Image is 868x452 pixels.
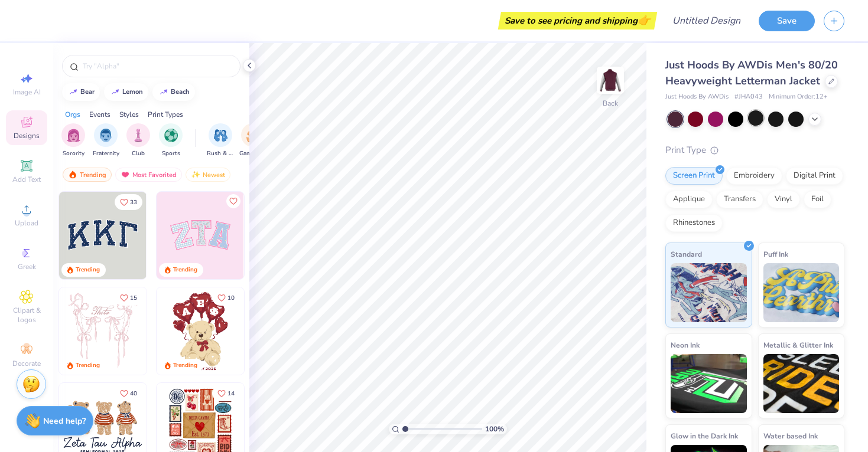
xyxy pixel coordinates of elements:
button: lemon [104,83,148,101]
div: bear [80,89,95,95]
div: Newest [186,168,230,182]
span: Club [132,149,145,158]
span: 10 [227,295,235,301]
img: trending.gif [68,171,77,179]
button: bear [62,83,100,101]
div: Applique [665,191,713,208]
img: most_fav.gif [121,171,130,179]
img: Club Image [132,129,145,142]
span: 40 [130,391,137,397]
span: Sports [162,149,180,158]
button: filter button [207,123,234,158]
span: 15 [130,295,137,301]
img: Newest.gif [191,171,200,179]
div: Embroidery [726,167,782,185]
button: Like [115,385,142,401]
span: 14 [227,391,235,397]
img: Puff Ink [763,263,840,322]
button: Like [212,385,240,401]
img: Sports Image [164,129,178,142]
img: Back [599,68,622,92]
input: Try "Alpha" [82,60,233,72]
strong: Need help? [43,415,86,427]
img: Sorority Image [67,129,80,142]
button: Like [115,194,142,210]
div: Styles [119,109,139,120]
div: filter for Fraternity [93,123,119,158]
img: trend_line.gif [110,89,120,96]
span: Metallic & Glitter Ink [763,339,833,351]
div: lemon [122,89,143,95]
img: Game Day Image [246,129,260,142]
img: 587403a7-0594-4a7f-b2bd-0ca67a3ff8dd [157,287,244,375]
img: 83dda5b0-2158-48ca-832c-f6b4ef4c4536 [59,287,147,375]
span: Neon Ink [671,339,700,351]
img: Standard [671,263,747,322]
span: 100 % [485,424,504,434]
span: 33 [130,199,137,205]
img: trend_line.gif [159,89,168,96]
div: filter for Rush & Bid [207,123,234,158]
span: Rush & Bid [207,149,234,158]
input: Untitled Design [663,9,750,32]
button: Like [115,290,142,306]
img: e74243e0-e378-47aa-a400-bc6bcb25063a [243,287,331,375]
div: Events [89,109,110,120]
div: Screen Print [665,167,723,185]
span: Upload [15,218,38,228]
span: Add Text [12,175,41,184]
div: filter for Sorority [61,123,85,158]
div: Most Favorited [115,168,182,182]
button: filter button [239,123,266,158]
div: Trending [173,361,197,370]
div: Trending [173,266,197,274]
img: d12a98c7-f0f7-4345-bf3a-b9f1b718b86e [146,287,233,375]
button: Save [759,11,815,31]
div: Vinyl [767,191,800,208]
span: Minimum Order: 12 + [769,92,828,102]
div: Trending [76,266,100,274]
div: Digital Print [786,167,843,185]
img: 9980f5e8-e6a1-4b4a-8839-2b0e9349023c [157,192,244,279]
button: Like [226,194,240,208]
div: Orgs [65,109,80,120]
div: filter for Sports [159,123,183,158]
div: beach [171,89,190,95]
div: filter for Club [126,123,150,158]
span: 👉 [638,13,651,27]
div: Rhinestones [665,214,723,232]
span: Fraternity [93,149,119,158]
span: Sorority [63,149,84,158]
div: Foil [804,191,831,208]
div: Trending [76,361,100,370]
span: Decorate [12,359,41,368]
button: filter button [93,123,119,158]
span: Clipart & logos [6,306,47,325]
span: Puff Ink [763,248,788,260]
div: Save to see pricing and shipping [501,12,654,30]
span: Game Day [239,149,266,158]
img: Metallic & Glitter Ink [763,354,840,413]
span: Water based Ink [763,430,818,442]
span: Designs [14,131,40,140]
span: # JHA043 [734,92,763,102]
span: Just Hoods By AWDis Men's 80/20 Heavyweight Letterman Jacket [665,58,838,88]
div: Back [603,98,618,109]
span: Glow in the Dark Ink [671,430,738,442]
button: beach [152,83,195,101]
img: edfb13fc-0e43-44eb-bea2-bf7fc0dd67f9 [146,192,233,279]
span: Just Hoods By AWDis [665,92,729,102]
span: Standard [671,248,702,260]
button: filter button [159,123,183,158]
img: Rush & Bid Image [214,129,227,142]
span: Greek [18,262,36,271]
button: filter button [61,123,85,158]
div: Print Types [148,109,183,120]
button: Like [212,290,240,306]
img: Fraternity Image [99,129,112,142]
img: Neon Ink [671,354,747,413]
img: 5ee11766-d822-42f5-ad4e-763472bf8dcf [243,192,331,279]
div: filter for Game Day [239,123,266,158]
span: Image AI [13,87,41,97]
div: Transfers [716,191,763,208]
